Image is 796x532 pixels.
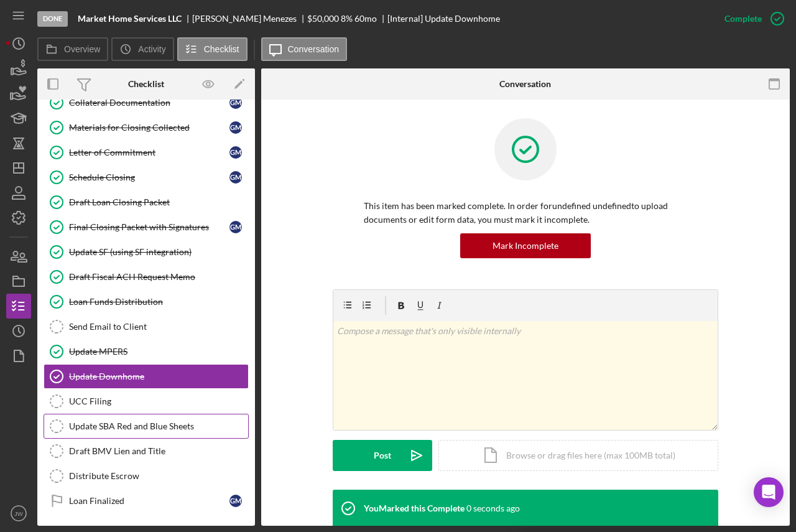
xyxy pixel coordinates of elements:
[78,14,182,24] b: Market Home Services LLC
[307,14,339,24] div: $50,000
[44,488,249,513] a: Loan FinalizedGM
[14,510,24,517] text: JW
[69,147,229,157] div: Letter of Commitment
[229,121,242,134] div: G M
[44,240,249,264] a: Update SF (using SF integration)
[354,14,377,24] div: 60 mo
[44,364,249,389] a: Update Downhome
[44,140,249,165] a: Letter of CommitmentGM
[64,44,100,54] label: Overview
[44,215,249,240] a: Final Closing Packet with SignaturesGM
[69,272,248,282] div: Draft Fiscal ACH Request Memo
[44,339,249,364] a: Update MPERS
[69,322,248,332] div: Send Email to Client
[288,44,340,54] label: Conversation
[69,371,248,381] div: Update Downhome
[138,44,165,54] label: Activity
[493,233,558,258] div: Mark Incomplete
[229,221,242,233] div: G M
[204,44,239,54] label: Checklist
[44,165,249,190] a: Schedule ClosingGM
[44,190,249,215] a: Draft Loan Closing Packet
[712,6,790,31] button: Complete
[44,414,249,439] a: Update SBA Red and Blue Sheets
[341,14,353,24] div: 8 %
[229,171,242,184] div: G M
[333,440,432,471] button: Post
[499,79,551,89] div: Conversation
[192,14,307,24] div: [PERSON_NAME] Menezes
[466,503,520,513] time: 2025-10-01 18:23
[69,98,229,108] div: Collateral Documentation
[44,115,249,140] a: Materials for Closing CollectedGM
[387,14,500,24] div: [Internal] Update Downhome
[69,496,229,506] div: Loan Finalized
[128,79,164,89] div: Checklist
[37,11,68,27] div: Done
[374,440,391,471] div: Post
[44,264,249,289] a: Draft Fiscal ACH Request Memo
[69,421,248,431] div: Update SBA Red and Blue Sheets
[69,396,248,406] div: UCC Filing
[69,222,229,232] div: Final Closing Packet with Signatures
[69,197,248,207] div: Draft Loan Closing Packet
[44,439,249,464] a: Draft BMV Lien and Title
[177,37,248,61] button: Checklist
[364,503,465,513] div: You Marked this Complete
[724,6,762,31] div: Complete
[69,123,229,133] div: Materials for Closing Collected
[460,233,591,258] button: Mark Incomplete
[37,37,108,61] button: Overview
[364,199,687,227] p: This item has been marked complete. In order for undefined undefined to upload documents or edit ...
[229,146,242,159] div: G M
[44,464,249,488] a: Distribute Escrow
[44,90,249,115] a: Collateral DocumentationGM
[44,289,249,314] a: Loan Funds Distribution
[111,37,174,61] button: Activity
[6,501,31,526] button: JW
[44,389,249,414] a: UCC Filing
[69,297,248,307] div: Loan Funds Distribution
[69,347,248,357] div: Update MPERS
[261,37,348,61] button: Conversation
[69,446,248,456] div: Draft BMV Lien and Title
[69,172,229,182] div: Schedule Closing
[44,314,249,339] a: Send Email to Client
[69,247,248,257] div: Update SF (using SF integration)
[229,96,242,109] div: G M
[69,471,248,481] div: Distribute Escrow
[229,495,242,507] div: G M
[754,477,784,507] div: Open Intercom Messenger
